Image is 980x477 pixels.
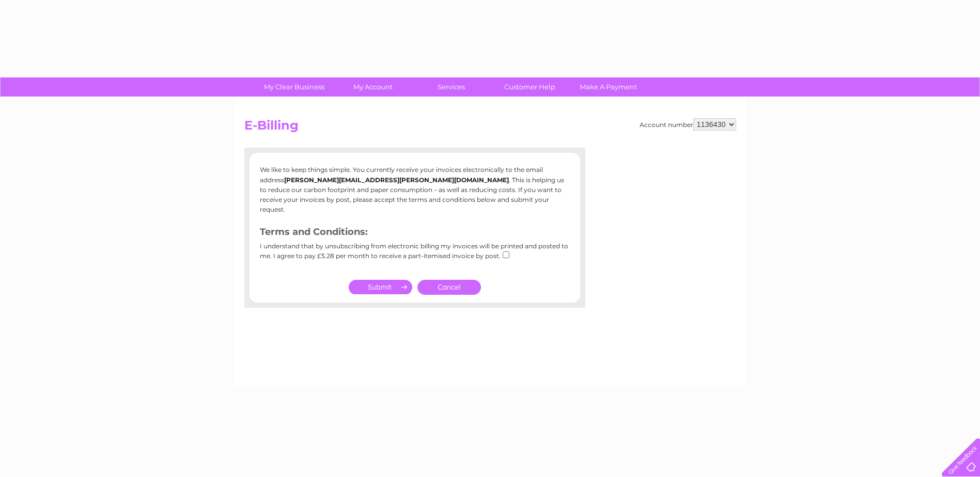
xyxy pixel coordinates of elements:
[409,77,494,97] a: Services
[252,77,337,97] a: My Clear Business
[487,77,572,97] a: Customer Help
[260,243,570,267] div: I understand that by unsubscribing from electronic billing my invoices will be printed and posted...
[349,280,412,294] input: Submit
[640,118,736,131] div: Account number
[260,225,570,243] h3: Terms and Conditions:
[244,118,736,138] h2: E-Billing
[566,77,651,97] a: Make A Payment
[284,176,509,184] b: [PERSON_NAME][EMAIL_ADDRESS][PERSON_NAME][DOMAIN_NAME]
[330,77,415,97] a: My Account
[417,280,481,295] a: Cancel
[260,165,570,214] p: We like to keep things simple. You currently receive your invoices electronically to the email ad...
